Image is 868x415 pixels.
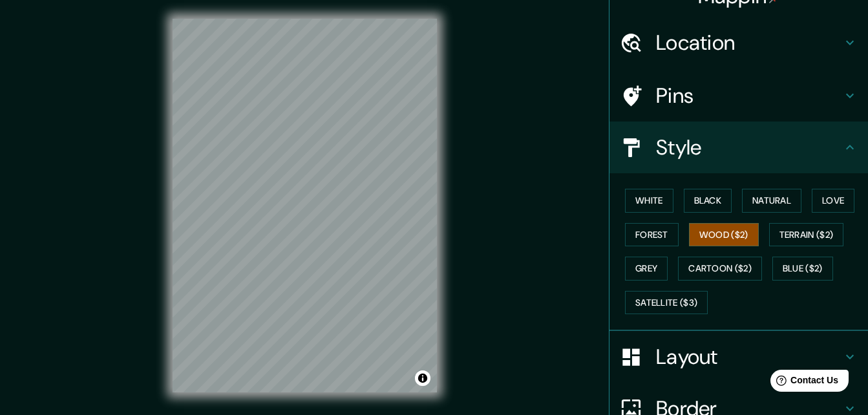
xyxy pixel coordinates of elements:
h4: Layout [656,344,842,370]
button: Blue ($2) [772,257,833,281]
div: Layout [609,331,868,383]
button: Forest [625,223,679,247]
button: Natural [742,189,801,213]
button: Black [684,189,732,213]
button: Toggle attribution [415,370,430,386]
iframe: Help widget launcher [753,365,854,401]
div: Style [609,122,868,173]
button: Cartoon ($2) [678,257,762,281]
button: Satellite ($3) [625,291,708,315]
h4: Pins [656,83,842,109]
canvas: Map [173,19,437,392]
button: Grey [625,257,668,281]
button: White [625,189,673,213]
div: Pins [609,70,868,122]
h4: Style [656,134,842,160]
div: Location [609,17,868,69]
button: Love [812,189,854,213]
button: Wood ($2) [689,223,759,247]
button: Terrain ($2) [769,223,844,247]
h4: Location [656,30,842,56]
